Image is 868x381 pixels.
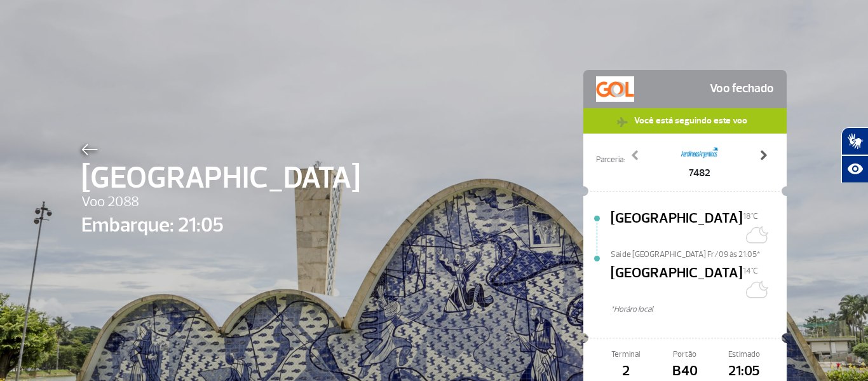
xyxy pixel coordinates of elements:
span: 7482 [681,165,719,181]
span: *Horáro local [611,303,787,315]
button: Abrir recursos assistivos. [841,155,868,183]
button: Abrir tradutor de língua de sinais. [841,127,868,155]
span: Sai de [GEOGRAPHIC_DATA] Fr/09 às 21:05* [611,249,787,258]
span: Voo fechado [710,76,774,102]
span: Portão [655,349,714,361]
img: Céu limpo [743,222,768,247]
span: Voo 2088 [81,191,360,213]
span: Estimado [715,349,774,361]
span: Parceria: [596,154,625,166]
span: 14°C [743,266,758,276]
span: [GEOGRAPHIC_DATA] [81,155,360,201]
div: Plugin de acessibilidade da Hand Talk. [841,127,868,183]
span: 18°C [743,211,758,221]
span: Embarque: 21:05 [81,210,360,240]
span: [GEOGRAPHIC_DATA] [611,208,743,249]
img: Céu limpo [743,277,768,302]
span: Terminal [596,349,655,361]
span: [GEOGRAPHIC_DATA] [611,263,743,303]
span: Você está seguindo este voo [628,108,754,132]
